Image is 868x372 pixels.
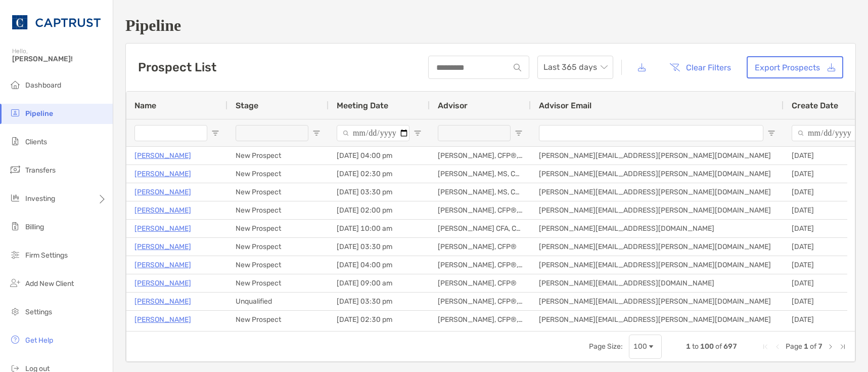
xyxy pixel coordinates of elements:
[227,147,329,164] div: New Prospect
[134,168,191,180] a: [PERSON_NAME]
[134,186,191,198] p: [PERSON_NAME]
[12,4,101,40] img: CAPTRUST Logo
[329,183,430,201] div: [DATE] 03:30 pm
[531,274,784,292] div: [PERSON_NAME][EMAIL_ADDRESS][DOMAIN_NAME]
[134,149,191,162] a: [PERSON_NAME]
[329,238,430,256] div: [DATE] 03:30 pm
[9,305,21,317] img: settings icon
[531,293,784,310] div: [PERSON_NAME][EMAIL_ADDRESS][PERSON_NAME][DOMAIN_NAME]
[134,259,191,271] a: [PERSON_NAME]
[329,165,430,183] div: [DATE] 02:30 pm
[227,293,329,310] div: Unqualified
[531,220,784,237] div: [PERSON_NAME][EMAIL_ADDRESS][DOMAIN_NAME]
[818,342,823,351] span: 7
[329,220,430,237] div: [DATE] 10:00 am
[531,311,784,328] div: [PERSON_NAME][EMAIL_ADDRESS][PERSON_NAME][DOMAIN_NAME]
[531,165,784,183] div: [PERSON_NAME][EMAIL_ADDRESS][PERSON_NAME][DOMAIN_NAME]
[531,201,784,219] div: [PERSON_NAME][EMAIL_ADDRESS][PERSON_NAME][DOMAIN_NAME]
[337,125,409,141] input: Meeting Date Filter Input
[543,56,607,78] span: Last 365 days
[430,238,531,256] div: [PERSON_NAME], CFP®
[430,147,531,164] div: [PERSON_NAME], CFP®, CDFA®
[700,342,714,351] span: 100
[329,256,430,274] div: [DATE] 04:00 pm
[25,279,74,288] span: Add New Client
[227,165,329,183] div: New Prospect
[539,101,591,110] span: Advisor Email
[12,55,107,63] span: [PERSON_NAME]!
[134,240,191,253] a: [PERSON_NAME]
[692,342,699,351] span: to
[633,342,647,351] div: 100
[25,166,56,175] span: Transfers
[227,256,329,274] div: New Prospect
[747,56,843,78] a: Export Prospects
[589,342,623,351] div: Page Size:
[134,295,191,308] a: [PERSON_NAME]
[514,64,521,71] img: input icon
[211,129,219,137] button: Open Filter Menu
[531,183,784,201] div: [PERSON_NAME][EMAIL_ADDRESS][PERSON_NAME][DOMAIN_NAME]
[134,204,191,217] a: [PERSON_NAME]
[25,223,44,231] span: Billing
[25,109,53,118] span: Pipeline
[531,147,784,164] div: [PERSON_NAME][EMAIL_ADDRESS][PERSON_NAME][DOMAIN_NAME]
[25,194,55,203] span: Investing
[25,336,53,345] span: Get Help
[430,183,531,201] div: [PERSON_NAME], MS, CFP®
[629,335,662,359] div: Page Size
[804,342,808,351] span: 1
[227,311,329,328] div: New Prospect
[686,342,691,351] span: 1
[134,101,156,110] span: Name
[236,101,258,110] span: Stage
[25,251,68,260] span: Firm Settings
[438,101,468,110] span: Advisor
[715,342,722,351] span: of
[337,101,388,110] span: Meeting Date
[773,343,782,351] div: Previous Page
[786,342,802,351] span: Page
[134,277,191,290] a: [PERSON_NAME]
[792,101,838,110] span: Create Date
[662,56,739,78] button: Clear Filters
[329,147,430,164] div: [DATE] 04:00 pm
[9,249,21,261] img: firm-settings icon
[134,222,191,235] p: [PERSON_NAME]
[227,220,329,237] div: New Prospect
[723,342,737,351] span: 697
[761,343,769,351] div: First Page
[329,201,430,219] div: [DATE] 02:00 pm
[9,78,21,91] img: dashboard icon
[125,16,856,35] h1: Pipeline
[430,311,531,328] div: [PERSON_NAME], CFP®, CPWA®
[430,201,531,219] div: [PERSON_NAME], CFP®, CPWA®
[810,342,816,351] span: of
[414,129,422,137] button: Open Filter Menu
[515,129,523,137] button: Open Filter Menu
[25,308,52,316] span: Settings
[134,125,207,141] input: Name Filter Input
[827,343,835,351] div: Next Page
[329,274,430,292] div: [DATE] 09:00 am
[531,238,784,256] div: [PERSON_NAME][EMAIL_ADDRESS][PERSON_NAME][DOMAIN_NAME]
[227,238,329,256] div: New Prospect
[430,220,531,237] div: [PERSON_NAME] CFA, CAIA, CFP®
[25,138,47,146] span: Clients
[134,313,191,326] a: [PERSON_NAME]
[430,293,531,310] div: [PERSON_NAME], CFP®, CFA
[329,311,430,328] div: [DATE] 02:30 pm
[9,107,21,119] img: pipeline icon
[9,192,21,204] img: investing icon
[227,183,329,201] div: New Prospect
[329,293,430,310] div: [DATE] 03:30 pm
[792,125,864,141] input: Create Date Filter Input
